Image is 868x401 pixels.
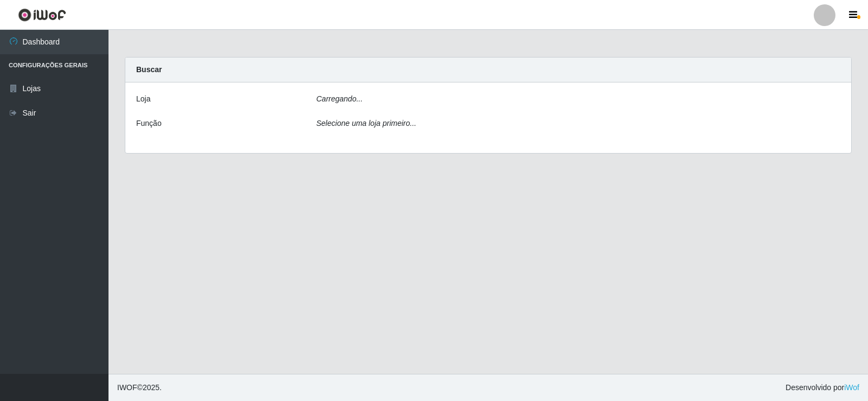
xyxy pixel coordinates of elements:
[117,382,162,393] span: © 2025 .
[316,119,416,128] i: Selecione uma loja primeiro...
[117,383,137,392] span: IWOF
[136,65,162,74] strong: Buscar
[316,94,363,103] i: Carregando...
[136,93,150,105] label: Loja
[844,383,859,392] a: iWof
[136,118,162,129] label: Função
[786,382,859,393] span: Desenvolvido por
[18,8,66,22] img: CoreUI Logo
